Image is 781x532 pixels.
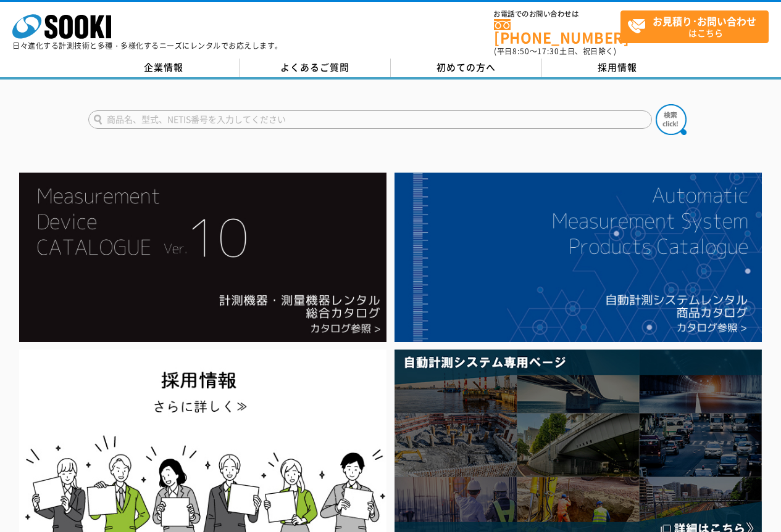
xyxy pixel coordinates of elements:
a: [PHONE_NUMBER] [494,19,620,44]
a: 採用情報 [542,59,693,77]
img: 自動計測システムカタログ [395,173,762,342]
span: 17:30 [537,46,559,57]
span: お電話でのお問い合わせは [494,10,620,18]
span: (平日 ～ 土日、祝日除く) [494,46,616,57]
span: 8:50 [512,46,530,57]
strong: お見積り･お問い合わせ [653,14,756,28]
img: btn_search.png [656,104,687,135]
a: 初めての方へ [391,59,542,77]
p: 日々進化する計測技術と多種・多様化するニーズにレンタルでお応えします。 [12,42,283,49]
span: はこちら [627,11,768,42]
a: 企業情報 [88,59,240,77]
img: Catalog Ver10 [19,173,386,342]
a: よくあるご質問 [240,59,391,77]
span: 初めての方へ [436,60,496,74]
input: 商品名、型式、NETIS番号を入力してください [88,110,652,129]
a: お見積り･お問い合わせはこちら [620,10,769,43]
